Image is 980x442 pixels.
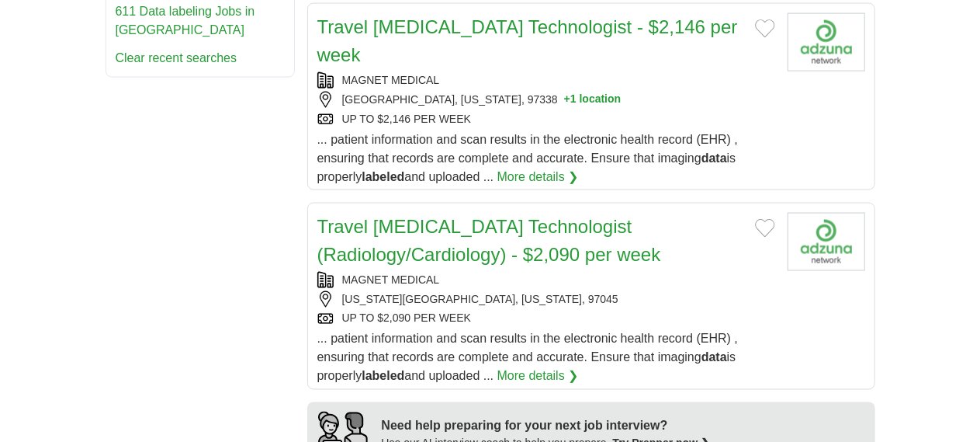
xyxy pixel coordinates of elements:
div: [US_STATE][GEOGRAPHIC_DATA], [US_STATE], 97045 [317,291,775,308]
div: Need help preparing for your next job interview? [382,417,711,436]
span: + [564,92,570,108]
strong: labeled [362,370,404,383]
div: [GEOGRAPHIC_DATA], [US_STATE], 97338 [317,92,775,108]
span: ... patient information and scan results in the electronic health record (EHR) , ensuring that re... [317,133,738,183]
a: More details ❯ [497,367,579,386]
a: Clear recent searches [116,51,237,64]
img: Magnet Medical logo [788,213,865,271]
span: ... patient information and scan results in the electronic health record (EHR) , ensuring that re... [317,332,738,383]
strong: data [701,151,727,165]
a: Travel [MEDICAL_DATA] Technologist - $2,146 per week [317,16,738,65]
a: 611 Data labeling Jobs in [GEOGRAPHIC_DATA] [116,5,255,37]
div: UP TO $2,090 PER WEEK [317,311,775,327]
button: Add to favorite jobs [755,219,775,238]
a: MAGNET MEDICAL [342,74,440,86]
a: More details ❯ [497,168,579,186]
div: UP TO $2,146 PER WEEK [317,111,775,127]
strong: data [701,351,727,364]
button: +1 location [564,92,622,108]
button: Add to favorite jobs [755,19,775,38]
img: Magnet Medical logo [788,13,865,71]
strong: labeled [362,170,404,183]
a: Travel [MEDICAL_DATA] Technologist (Radiology/Cardiology) - $2,090 per week [317,216,661,265]
a: MAGNET MEDICAL [342,273,440,286]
